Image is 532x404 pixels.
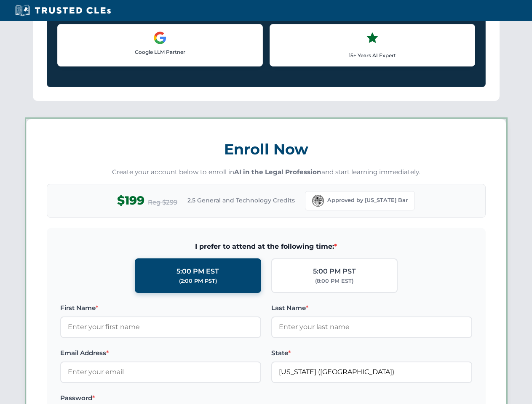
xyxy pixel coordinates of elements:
span: 2.5 General and Technology Credits [187,196,295,205]
img: Google [153,31,167,45]
span: Approved by [US_STATE] Bar [327,196,408,205]
p: Google LLM Partner [64,48,256,56]
div: 5:00 PM PST [313,266,356,277]
div: (8:00 PM EST) [315,277,353,285]
p: Create your account below to enroll in and start learning immediately. [47,167,486,177]
div: (2:00 PM PST) [179,277,217,285]
div: 5:00 PM EST [176,266,219,277]
img: Trusted CLEs [13,4,113,17]
label: Email Address [60,348,261,358]
img: Florida Bar [312,195,324,207]
p: 15+ Years AI Expert [277,51,468,59]
span: $199 [117,191,144,210]
span: I prefer to attend at the following time: [60,241,472,252]
label: State [271,348,472,358]
input: Enter your email [60,361,261,383]
label: First Name [60,303,261,313]
label: Password [60,393,261,403]
h3: Enroll Now [47,136,486,162]
input: Florida (FL) [271,361,472,383]
label: Last Name [271,303,472,313]
strong: AI in the Legal Profession [234,168,321,176]
input: Enter your last name [271,316,472,338]
span: Reg $299 [148,197,177,207]
input: Enter your first name [60,316,261,338]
